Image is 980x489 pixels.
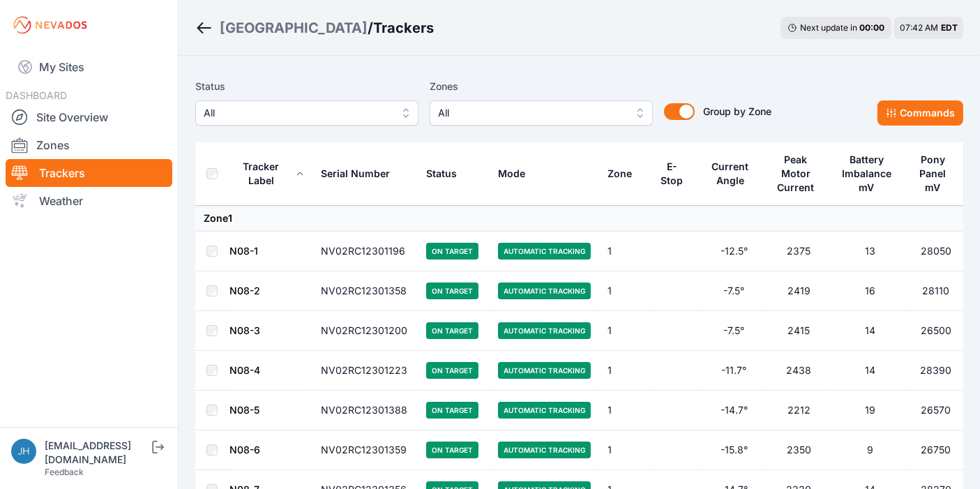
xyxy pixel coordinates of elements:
[917,153,949,195] div: Pony Panel mV
[11,439,36,464] img: jhaberkorn@invenergy.com
[6,103,172,131] a: Site Overview
[426,283,478,299] span: On Target
[498,157,536,190] button: Mode
[767,311,831,351] td: 2415
[373,18,434,38] h3: Trackers
[800,22,857,33] span: Next update in
[599,391,651,430] td: 1
[831,311,909,351] td: 14
[426,243,478,259] span: On Target
[6,50,172,84] a: My Sites
[909,232,963,271] td: 28050
[229,245,258,257] a: N08-1
[45,467,84,477] a: Feedback
[430,78,653,95] label: Zones
[195,206,963,232] td: Zone 1
[702,351,767,391] td: -11.7°
[608,167,632,181] div: Zone
[859,22,884,33] div: 00 : 00
[599,311,651,351] td: 1
[498,362,591,379] span: Automatic Tracking
[426,167,457,181] div: Status
[710,160,751,188] div: Current Angle
[710,150,758,197] button: Current Angle
[195,78,419,95] label: Status
[426,322,478,339] span: On Target
[498,322,591,339] span: Automatic Tracking
[312,351,418,391] td: NV02RC12301223
[767,271,831,311] td: 2419
[368,18,373,38] span: /
[660,160,684,188] div: E-Stop
[312,311,418,351] td: NV02RC12301200
[767,391,831,430] td: 2212
[909,391,963,430] td: 26570
[6,187,172,215] a: Weather
[877,100,963,126] button: Commands
[702,430,767,470] td: -15.8°
[599,232,651,271] td: 1
[775,143,823,204] button: Peak Motor Current
[840,153,894,195] div: Battery Imbalance mV
[6,131,172,159] a: Zones
[498,243,591,259] span: Automatic Tracking
[831,351,909,391] td: 14
[599,351,651,391] td: 1
[909,311,963,351] td: 26500
[599,430,651,470] td: 1
[767,351,831,391] td: 2438
[702,271,767,311] td: -7.5°
[229,324,260,336] a: N08-3
[703,105,771,117] span: Group by Zone
[11,14,89,36] img: Nevados
[426,442,478,458] span: On Target
[45,439,149,467] div: [EMAIL_ADDRESS][DOMAIN_NAME]
[831,271,909,311] td: 16
[909,430,963,470] td: 26750
[909,271,963,311] td: 28110
[430,100,653,126] button: All
[498,283,591,299] span: Automatic Tracking
[608,157,643,190] button: Zone
[702,232,767,271] td: -12.5°
[498,167,525,181] div: Mode
[321,167,390,181] div: Serial Number
[498,402,591,419] span: Automatic Tracking
[204,105,391,121] span: All
[438,105,625,121] span: All
[229,150,304,197] button: Tracker Label
[831,391,909,430] td: 19
[498,442,591,458] span: Automatic Tracking
[6,89,67,101] span: DASHBOARD
[660,150,693,197] button: E-Stop
[767,430,831,470] td: 2350
[767,232,831,271] td: 2375
[426,362,478,379] span: On Target
[312,430,418,470] td: NV02RC12301359
[312,391,418,430] td: NV02RC12301388
[775,153,817,195] div: Peak Motor Current
[599,271,651,311] td: 1
[220,18,368,38] a: [GEOGRAPHIC_DATA]
[312,232,418,271] td: NV02RC12301196
[195,10,434,46] nav: Breadcrumb
[426,402,478,419] span: On Target
[229,404,259,416] a: N08-5
[229,160,293,188] div: Tracker Label
[312,271,418,311] td: NV02RC12301358
[909,351,963,391] td: 28390
[702,311,767,351] td: -7.5°
[6,159,172,187] a: Trackers
[229,364,260,376] a: N08-4
[831,232,909,271] td: 13
[195,100,419,126] button: All
[917,143,955,204] button: Pony Panel mV
[941,22,958,33] span: EDT
[840,143,900,204] button: Battery Imbalance mV
[900,22,938,33] span: 07:42 AM
[426,157,468,190] button: Status
[831,430,909,470] td: 9
[321,157,401,190] button: Serial Number
[702,391,767,430] td: -14.7°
